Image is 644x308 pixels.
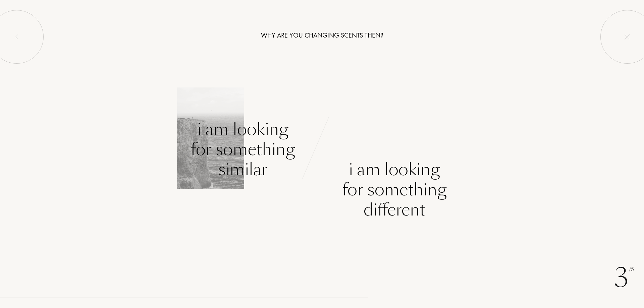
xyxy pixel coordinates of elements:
img: quit_onboard.svg [625,34,630,40]
div: I am looking for something different [342,160,447,220]
div: I am looking for something similar [191,119,295,180]
div: 3 [614,258,634,298]
span: /5 [629,266,634,273]
img: left_onboard.svg [14,34,19,40]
